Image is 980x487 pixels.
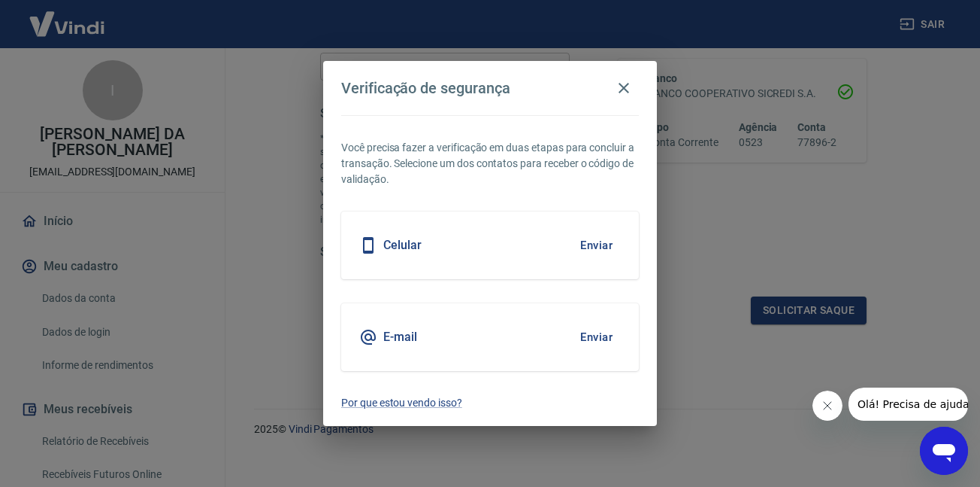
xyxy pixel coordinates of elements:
[812,391,842,421] iframe: Fechar mensagem
[572,230,621,261] button: Enviar
[9,11,126,23] span: Olá! Precisa de ajuda?
[572,321,621,353] button: Enviar
[848,388,968,421] iframe: Mensagem da empresa
[341,140,639,187] p: Você precisa fazer a verificação em duas etapas para concluir a transação. Selecione um dos conta...
[383,238,422,253] h5: Celular
[341,395,639,411] a: Por que estou vendo isso?
[920,427,968,475] iframe: Botão para abrir a janela de mensagens
[383,330,417,345] h5: E-mail
[341,79,510,97] h4: Verificação de segurança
